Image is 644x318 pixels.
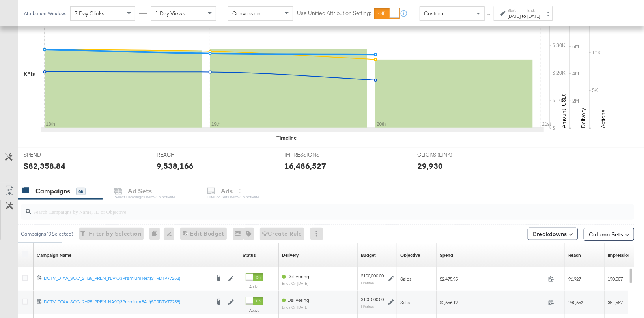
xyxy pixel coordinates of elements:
[75,10,105,17] span: 7 Day Clicks
[157,151,216,159] span: REACH
[599,110,607,128] text: Actions
[608,252,633,258] div: Impressions
[243,252,256,258] div: Status
[44,299,210,307] a: DCTV_DTAA_SOC_2H25_PREM_NA^Q3PremiumBAU(STRDTV77258)
[417,151,476,159] span: CLICKS (LINK)
[246,284,263,289] label: Active
[361,273,384,279] div: $100,000.00
[24,160,65,172] div: $82,358.84
[284,151,343,159] span: IMPRESSIONS
[521,13,527,19] strong: to
[527,13,540,19] div: [DATE]
[400,252,420,258] a: Your campaign's objective.
[282,281,309,286] sub: ends on [DATE]
[417,160,443,172] div: 29,930
[37,252,71,258] a: Your campaign name.
[485,13,493,16] span: ↑
[76,188,86,195] div: 65
[440,252,453,258] a: The total amount spent to date.
[44,299,210,305] div: DCTV_DTAA_SOC_2H25_PREM_NA^Q3PremiumBAU(STRDTV77258)
[400,299,412,305] span: Sales
[21,230,73,238] div: Campaigns ( 0 Selected)
[361,296,384,303] div: $100,000.00
[568,276,581,282] span: 96,927
[528,228,578,240] button: Breakdowns
[297,9,371,17] label: Use Unified Attribution Setting:
[560,94,567,128] text: Amount (USD)
[287,273,309,279] span: Delivering
[584,228,634,241] button: Column Sets
[580,108,587,128] text: Delivery
[282,305,309,309] sub: ends on [DATE]
[24,70,35,78] div: KPIs
[440,276,545,282] span: $2,475.95
[149,228,164,240] div: 0
[508,8,521,13] label: Start:
[155,10,185,17] span: 1 Day Views
[44,275,210,281] div: DCTV_DTAA_SOC_2H25_PREM_NA^Q3PremiumTest(STRDTV77258)
[44,275,210,283] a: DCTV_DTAA_SOC_2H25_PREM_NA^Q3PremiumTest(STRDTV77258)
[31,201,579,216] input: Search Campaigns by Name, ID or Objective
[400,276,412,282] span: Sales
[440,252,453,258] div: Spend
[400,252,420,258] div: Objective
[361,252,376,258] a: The maximum amount you're willing to spend on your ads, on average each day or over the lifetime ...
[361,252,376,258] div: Budget
[568,252,581,258] a: The number of people your ad was served to.
[424,10,443,17] span: Custom
[608,276,623,282] span: 190,507
[37,252,71,258] div: Campaign Name
[243,252,256,258] a: Shows the current state of your Ad Campaign.
[24,151,83,159] span: SPEND
[608,299,623,305] span: 381,587
[440,299,545,305] span: $2,656.12
[246,308,263,313] label: Active
[508,13,521,19] div: [DATE]
[157,160,194,172] div: 9,538,166
[527,8,540,13] label: End:
[282,252,299,258] a: Reflects the ability of your Ad Campaign to achieve delivery based on ad states, schedule and bud...
[287,297,309,303] span: Delivering
[282,252,299,258] div: Delivery
[24,11,66,16] div: Attribution Window:
[276,134,297,142] div: Timeline
[284,160,326,172] div: 16,486,527
[361,281,374,285] sub: Lifetime
[608,252,633,258] a: The number of times your ad was served. On mobile apps an ad is counted as served the first time ...
[361,304,374,309] sub: Lifetime
[35,187,70,196] div: Campaigns
[568,299,583,305] span: 230,652
[568,252,581,258] div: Reach
[232,10,261,17] span: Conversion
